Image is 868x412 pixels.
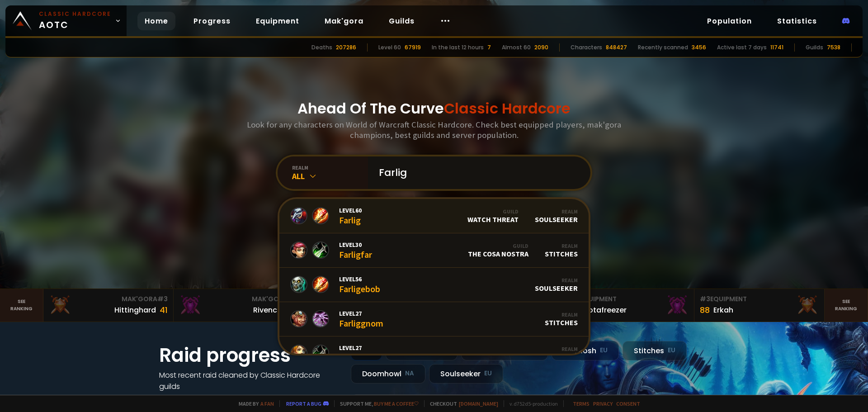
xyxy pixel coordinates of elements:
div: 41 [160,304,168,316]
span: Made by [233,400,274,407]
div: In the last 12 hours [432,43,484,52]
div: Soulseeker [429,364,503,384]
div: Stitches [623,341,687,360]
div: Farligkniv [339,344,377,363]
div: Guild [468,242,528,249]
div: 7538 [827,43,840,52]
a: Seeranking [825,289,868,322]
a: Progress [186,12,238,30]
div: Doomhowl [351,364,425,384]
h1: Raid progress [159,341,340,369]
div: Stitches [545,311,578,327]
h3: Look for any characters on World of Warcraft Classic Hardcore. Check best equipped players, mak'g... [243,119,625,140]
span: Support me, [334,400,419,407]
div: 7 [487,43,491,52]
h1: Ahead Of The Curve [297,98,571,119]
div: Deaths [311,43,332,52]
div: 11741 [770,43,783,52]
div: Farlig [339,206,362,226]
div: Active last 7 days [717,43,767,52]
input: Search a character... [373,156,580,189]
a: Level56FarligebobRealmSoulseeker [279,268,589,302]
a: Level60FarligGuildWatch ThreatRealmSoulseeker [279,199,589,233]
a: Classic HardcoreAOTC [5,5,127,36]
small: Classic Hardcore [39,10,111,18]
div: Realm [545,346,578,352]
div: 3456 [692,43,706,52]
div: Rivench [253,304,282,316]
div: Almost 60 [502,43,531,52]
a: Home [137,12,175,30]
div: Equipment [570,294,689,304]
a: Privacy [593,400,613,407]
div: Soulseeker [535,208,578,224]
div: Farliggnom [339,309,383,329]
div: The Cosa Nostra [468,242,528,258]
a: #3Equipment88Erkah [694,289,825,322]
div: realm [292,164,368,171]
div: Realm [535,277,578,284]
h4: Most recent raid cleaned by Classic Hardcore guilds [159,369,340,392]
div: Realm [545,242,578,249]
div: 88 [700,304,710,316]
a: Terms [573,400,590,407]
a: Mak'Gora#3Hittinghard41 [43,289,174,322]
span: Level 27 [339,344,377,352]
a: Level30FarligfarGuildThe Cosa NostraRealmStitches [279,233,589,268]
div: 67919 [405,43,421,52]
span: v. d752d5 - production [504,400,558,407]
div: Guild [467,208,519,215]
div: Equipment [700,294,819,304]
a: Buy me a coffee [374,400,419,407]
div: Recently scanned [638,43,688,52]
a: Mak'gora [317,12,371,30]
span: Level 60 [339,206,362,214]
a: Mak'Gora#2Rivench100 [174,289,304,322]
span: # 3 [157,294,168,303]
div: Soulseeker [535,277,578,293]
div: Realm [535,208,578,215]
div: Mak'Gora [49,294,168,304]
div: Guilds [806,43,823,52]
span: Level 30 [339,241,372,249]
a: [DOMAIN_NAME] [459,400,498,407]
div: Farligebob [339,275,380,294]
div: Nek'Rosh [552,341,619,360]
span: Level 56 [339,275,380,283]
a: Consent [616,400,640,407]
a: Statistics [770,12,824,30]
div: Erkah [713,304,733,316]
div: Characters [571,43,602,52]
div: 207286 [336,43,356,52]
a: Population [700,12,759,30]
span: Checkout [424,400,498,407]
small: EU [484,369,492,378]
div: Mak'Gora [179,294,298,304]
a: See all progress [159,393,218,403]
div: Stitches [545,346,578,361]
span: # 3 [700,294,710,303]
a: Equipment [249,12,307,30]
div: All [292,171,368,181]
div: 848427 [606,43,627,52]
div: 2090 [534,43,548,52]
div: Farligfar [339,241,372,260]
div: Level 60 [378,43,401,52]
div: Hittinghard [114,304,156,316]
a: Guilds [382,12,422,30]
div: Stitches [545,242,578,258]
span: AOTC [39,10,111,32]
div: Notafreezer [583,304,627,316]
a: Level27FarliggnomRealmStitches [279,302,589,336]
div: Realm [545,311,578,318]
small: EU [600,346,608,355]
small: EU [668,346,675,355]
small: NA [405,369,414,378]
a: a fan [260,400,274,407]
a: Level27FarligknivRealmStitches [279,336,589,371]
a: Report a bug [286,400,321,407]
a: #2Equipment88Notafreezer [564,289,694,322]
span: Classic Hardcore [444,98,571,118]
div: Watch Threat [467,208,519,224]
span: Level 27 [339,309,383,317]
